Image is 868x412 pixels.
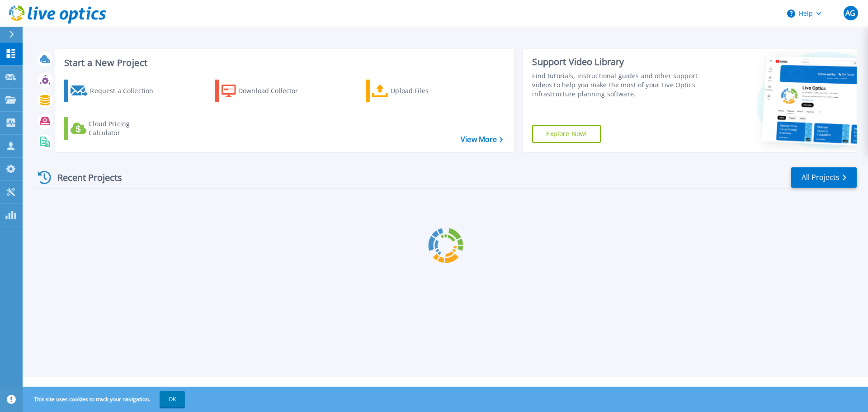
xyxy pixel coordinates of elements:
[35,166,134,189] div: Recent Projects
[532,71,702,99] div: Find tutorials, instructional guides and other support videos to help you make the most of your L...
[64,117,165,140] a: Cloud Pricing Calculator
[215,80,316,102] a: Download Collector
[89,119,161,137] div: Cloud Pricing Calculator
[532,56,702,68] div: Support Video Library
[160,391,185,407] button: OK
[64,58,503,68] h3: Start a New Project
[366,80,467,102] a: Upload Files
[391,82,463,100] div: Upload Files
[25,391,185,407] span: This site uses cookies to track your navigation.
[238,82,311,100] div: Download Collector
[90,82,162,100] div: Request a Collection
[791,167,857,188] a: All Projects
[532,125,601,143] a: Explore Now!
[64,80,165,102] a: Request a Collection
[461,135,503,144] a: View More
[845,9,855,17] span: AG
